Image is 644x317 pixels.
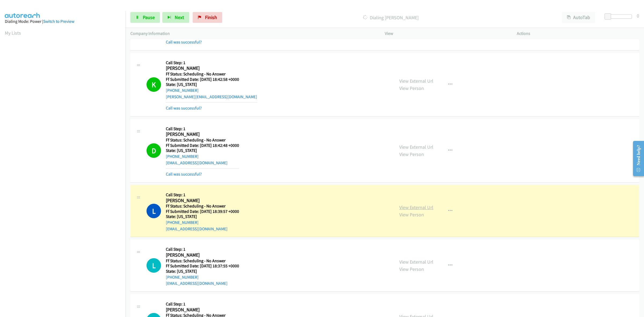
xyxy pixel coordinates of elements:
[166,203,239,209] h5: Ff Status: Scheduling - No Answer
[166,192,239,198] h5: Call Step: 1
[607,14,632,19] div: Delay between calls (in seconds)
[166,60,257,65] h5: Call Step: 1
[166,105,202,111] a: Call was successful?
[130,30,375,37] p: Company Information
[143,14,155,20] span: Pause
[166,269,239,274] h5: State: [US_STATE]
[166,154,199,159] a: [PHONE_NUMBER]
[166,143,239,148] h5: Ff Submitted Date: [DATE] 18:42:48 +0000
[147,258,161,273] h1: L
[399,204,433,210] a: View External Url
[147,143,161,158] h1: D
[166,65,257,71] h2: [PERSON_NAME]
[399,85,424,91] a: View Person
[166,307,239,313] h2: [PERSON_NAME]
[166,77,257,82] h5: Ff Submitted Date: [DATE] 18:42:58 +0000
[166,247,239,252] h5: Call Step: 1
[166,160,228,165] a: [EMAIL_ADDRESS][DOMAIN_NAME]
[147,258,161,273] div: The call is yet to be attempted
[166,281,228,286] a: [EMAIL_ADDRESS][DOMAIN_NAME]
[166,82,257,87] h5: State: [US_STATE]
[166,137,239,143] h5: Ff Status: Scheduling - No Answer
[43,19,74,24] a: Switch to Preview
[166,226,228,231] a: [EMAIL_ADDRESS][DOMAIN_NAME]
[229,14,552,21] p: Dialing [PERSON_NAME]
[166,263,239,269] h5: Ff Submitted Date: [DATE] 18:37:55 +0000
[166,172,202,177] a: Call was successful?
[399,78,433,84] a: View External Url
[5,30,21,36] a: My Lists
[399,266,424,272] a: View Person
[166,209,239,214] h5: Ff Submitted Date: [DATE] 18:39:57 +0000
[5,41,126,296] iframe: Dialpad
[399,212,424,218] a: View Person
[166,252,239,258] h2: [PERSON_NAME]
[166,88,199,93] a: [PHONE_NUMBER]
[5,18,121,25] div: Dialing Mode: Power |
[399,144,433,150] a: View External Url
[166,220,199,225] a: [PHONE_NUMBER]
[166,39,202,45] a: Call was successful?
[628,137,644,180] iframe: Resource Center
[385,30,507,37] p: View
[166,214,239,219] h5: State: [US_STATE]
[166,258,239,264] h5: Ff Status: Scheduling - No Answer
[166,148,239,153] h5: State: [US_STATE]
[162,12,189,23] button: Next
[147,77,161,92] h1: K
[175,14,184,20] span: Next
[166,94,257,99] a: [PERSON_NAME][EMAIL_ADDRESS][DOMAIN_NAME]
[562,12,595,23] button: AutoTab
[193,12,222,23] a: Finish
[166,131,239,137] h2: [PERSON_NAME]
[166,275,199,280] a: [PHONE_NUMBER]
[399,259,433,265] a: View External Url
[166,198,239,204] h2: [PERSON_NAME]
[166,301,239,307] h5: Call Step: 1
[637,12,639,19] div: 0
[166,126,239,132] h5: Call Step: 1
[517,30,639,37] p: Actions
[399,151,424,157] a: View Person
[147,204,161,218] h1: L
[205,14,217,20] span: Finish
[130,12,160,23] a: Pause
[166,71,257,77] h5: Ff Status: Scheduling - No Answer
